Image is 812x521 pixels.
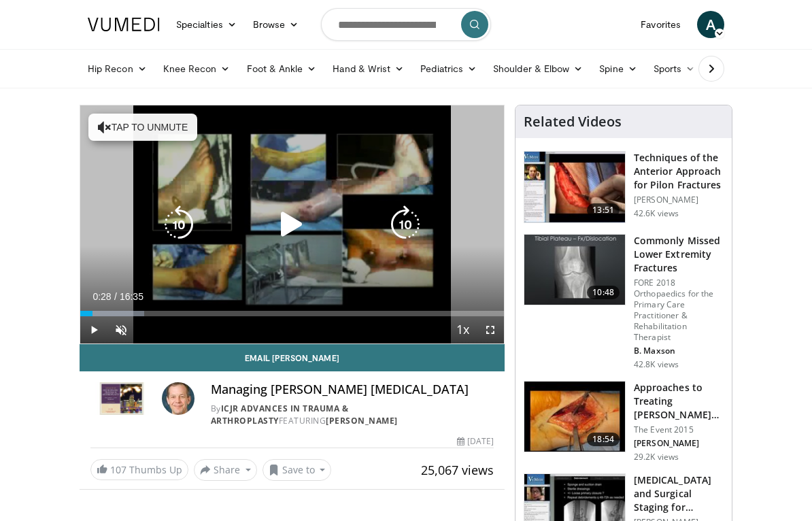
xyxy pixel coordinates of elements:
[587,286,620,299] span: 10:48
[110,463,126,476] span: 107
[524,114,622,130] h4: Related Videos
[80,105,504,343] video-js: Video Player
[211,403,494,427] div: By FEATURING
[326,415,398,426] a: [PERSON_NAME]
[80,55,155,82] a: Hip Recon
[485,55,591,82] a: Shoulder & Elbow
[477,316,504,343] button: Fullscreen
[421,462,494,478] span: 25,067 views
[634,208,679,219] p: 42.6K views
[634,452,679,463] p: 29.2K views
[634,234,724,275] h3: Commonly Missed Lower Extremity Fractures
[92,291,111,302] span: 0:28
[587,433,620,446] span: 18:54
[321,8,491,41] input: Search topics, interventions
[80,316,107,343] button: Play
[524,234,724,370] a: 10:48 Commonly Missed Lower Extremity Fractures FORE 2018 Orthopaedics for the Primary Care Pract...
[634,473,724,514] h3: [MEDICAL_DATA] and Surgical Staging for [PERSON_NAME] [MEDICAL_DATA]
[412,55,485,82] a: Pediatrics
[524,235,625,305] img: 4aa379b6-386c-4fb5-93ee-de5617843a87.150x105_q85_crop-smart_upscale.jpg
[634,151,724,192] h3: Techniques of the Anterior Approach for Pilon Fractures
[107,316,135,343] button: Unmute
[697,11,724,38] a: A
[88,18,160,31] img: VuMedi Logo
[634,381,724,422] h3: Approaches to Treating [PERSON_NAME] [MEDICAL_DATA]
[211,382,494,397] h4: Managing [PERSON_NAME] [MEDICAL_DATA]
[90,459,188,480] a: 107 Thumbs Up
[524,152,625,222] img: e0f65072-4b0e-47c8-b151-d5e709845aef.150x105_q85_crop-smart_upscale.jpg
[634,359,679,370] p: 42.8K views
[634,278,724,343] p: FORE 2018 Orthopaedics for the Primary Care Practitioner & Rehabilitation Therapist
[645,55,704,82] a: Sports
[88,114,197,141] button: Tap to unmute
[263,459,332,481] button: Save to
[90,382,156,415] img: ICJR Advances in Trauma & Arthroplasty
[634,438,724,449] p: [PERSON_NAME]
[524,382,625,452] img: b2dda1fe-5346-4c93-a1b2-7c13bfae244a.150x105_q85_crop-smart_upscale.jpg
[80,311,504,316] div: Progress Bar
[634,424,724,435] p: The Event 2015
[120,291,143,302] span: 16:35
[634,346,724,356] p: B. Maxson
[587,203,620,217] span: 13:51
[634,195,724,205] p: [PERSON_NAME]
[211,403,349,426] a: ICJR Advances in Trauma & Arthroplasty
[155,55,239,82] a: Knee Recon
[162,382,194,415] img: Avatar
[632,11,689,38] a: Favorites
[450,316,477,343] button: Playback Rate
[114,291,117,302] span: /
[591,55,645,82] a: Spine
[457,435,494,448] div: [DATE]
[245,11,307,38] a: Browse
[524,381,724,463] a: 18:54 Approaches to Treating [PERSON_NAME] [MEDICAL_DATA] The Event 2015 [PERSON_NAME] 29.2K views
[239,55,325,82] a: Foot & Ankle
[194,459,257,481] button: Share
[524,151,724,223] a: 13:51 Techniques of the Anterior Approach for Pilon Fractures [PERSON_NAME] 42.6K views
[80,344,505,371] a: Email [PERSON_NAME]
[168,11,245,38] a: Specialties
[324,55,412,82] a: Hand & Wrist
